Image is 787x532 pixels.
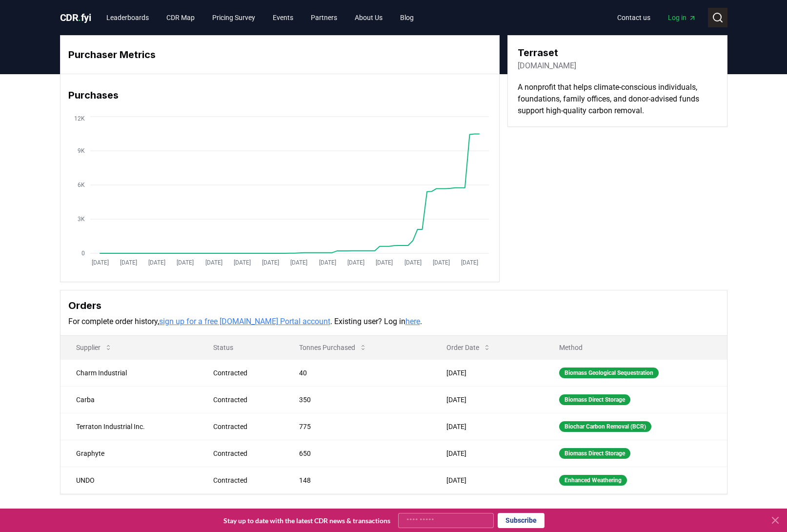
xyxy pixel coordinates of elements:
tspan: [DATE] [319,259,336,266]
h3: Purchases [68,88,491,102]
a: here [405,317,420,326]
tspan: [DATE] [432,259,449,266]
td: Terraton Industrial Inc. [61,413,198,440]
td: Carba [61,386,198,413]
tspan: [DATE] [233,259,250,266]
tspan: 9K [78,147,85,154]
td: 40 [283,359,431,386]
a: Contact us [609,9,658,26]
tspan: [DATE] [120,259,137,266]
a: sign up for a free [DOMAIN_NAME] Portal account [159,317,330,326]
div: Contracted [213,422,276,431]
td: [DATE] [431,359,544,386]
tspan: [DATE] [262,259,279,266]
div: Biochar Carbon Removal (BCR) [559,421,651,432]
span: CDR fyi [60,12,91,23]
td: 775 [283,413,431,440]
p: Status [205,343,276,352]
h3: Orders [68,298,719,313]
h3: Terraset [518,45,576,60]
a: Blog [392,9,422,26]
p: Method [551,343,719,352]
button: Order Date [439,338,499,357]
a: CDR.fyi [60,11,91,24]
tspan: [DATE] [148,259,165,266]
div: Contracted [213,449,276,458]
div: Contracted [213,368,276,378]
td: [DATE] [431,440,544,467]
td: Graphyte [61,440,198,467]
h3: Purchaser Metrics [68,47,491,62]
span: . [78,12,81,23]
p: A nonprofit that helps climate-conscious individuals, foundations, family offices, and donor-advi... [518,82,717,117]
a: Partners [303,9,345,26]
td: UNDO [61,467,198,493]
tspan: [DATE] [461,259,478,266]
a: Log in [660,9,704,26]
tspan: [DATE] [290,259,307,266]
tspan: [DATE] [91,259,108,266]
tspan: 3K [78,216,85,223]
div: Enhanced Weathering [559,475,627,486]
td: [DATE] [431,467,544,493]
td: 650 [283,440,431,467]
tspan: [DATE] [404,259,421,266]
tspan: [DATE] [376,259,393,266]
a: Leaderboards [99,9,157,26]
a: [DOMAIN_NAME] [518,60,576,72]
a: Events [265,9,301,26]
p: For complete order history, . Existing user? Log in . [68,316,719,327]
nav: Main [99,9,422,26]
a: About Us [347,9,390,26]
div: Biomass Geological Sequestration [559,368,659,378]
tspan: [DATE] [205,259,222,266]
a: Pricing Survey [204,9,263,26]
button: Tonnes Purchased [291,338,375,357]
nav: Main [609,9,704,26]
a: CDR Map [159,9,202,26]
td: [DATE] [431,386,544,413]
div: Contracted [213,395,276,405]
tspan: 6K [78,182,85,188]
tspan: [DATE] [177,259,194,266]
span: Log in [668,13,696,22]
div: Biomass Direct Storage [559,394,630,405]
tspan: 0 [81,250,85,257]
td: [DATE] [431,413,544,440]
td: 350 [283,386,431,413]
tspan: [DATE] [347,259,364,266]
tspan: 12K [74,115,85,122]
button: Supplier [68,338,120,357]
td: Charm Industrial [61,359,198,386]
div: Biomass Direct Storage [559,448,630,459]
td: 148 [283,467,431,493]
div: Contracted [213,475,276,485]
